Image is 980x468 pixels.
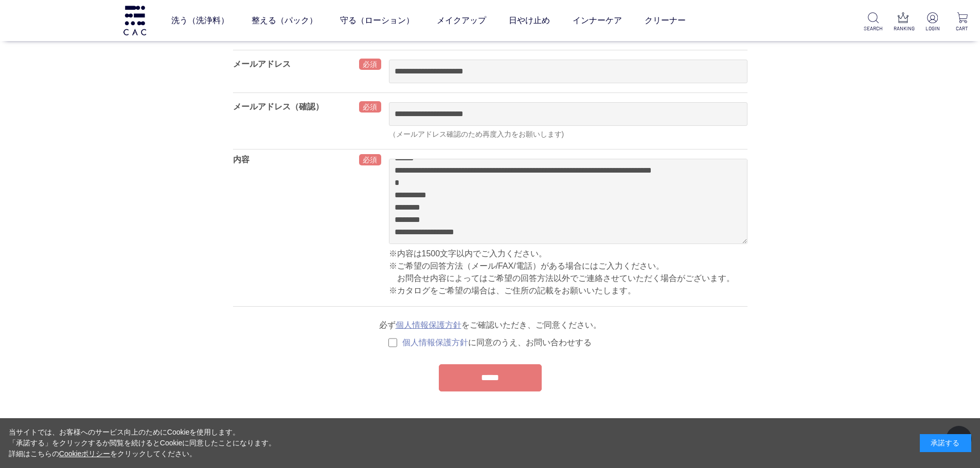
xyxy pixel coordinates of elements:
[894,25,913,32] p: RANKING
[388,338,397,347] input: 個人情報保護方針に同意のうえ、お問い合わせする
[920,434,971,452] div: 承諾する
[9,427,276,459] div: 当サイトでは、お客様へのサービス向上のためにCookieを使用します。 「承諾する」をクリックするか閲覧を続けるとCookieに同意したことになります。 詳細はこちらの をクリックしてください。
[397,272,747,285] p: お問合せ内容によってはご希望の回答方法以外でご連絡させていただく場合がございます。
[509,6,550,35] a: 日やけ止め
[864,25,883,32] p: SEARCH
[233,155,250,164] label: 内容
[389,260,747,272] p: ※ご希望の回答方法（メール/FAX/電話）がある場合にはご入力ください。
[233,319,747,331] p: 必ず をご確認いただき、ご同意ください。
[59,450,111,458] a: Cookieポリシー
[923,25,942,32] p: LOGIN
[122,6,148,35] img: logo
[402,338,468,347] a: 個人情報保護方針
[864,12,883,32] a: SEARCH
[645,6,686,35] a: クリーナー
[171,6,229,35] a: 洗う（洗浄料）
[389,285,747,297] p: ※カタログをご希望の場合は、ご住所の記載をお願いいたします。
[233,60,291,68] label: メールアドレス
[923,12,942,32] a: LOGIN
[953,12,972,32] a: CART
[573,6,622,35] a: インナーケア
[396,321,461,329] a: 個人情報保護方針
[389,129,747,140] div: （メールアドレス確認のため再度入力をお願いします)
[340,6,414,35] a: 守る（ローション）
[389,248,747,260] p: ※内容は1500文字以内でご入力ください。
[233,102,324,111] label: メールアドレス（確認）
[437,6,486,35] a: メイクアップ
[252,6,317,35] a: 整える（パック）
[388,338,592,347] label: に同意のうえ、お問い合わせする
[953,25,972,32] p: CART
[894,12,913,32] a: RANKING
